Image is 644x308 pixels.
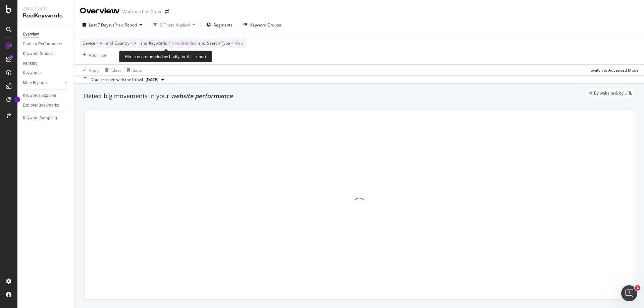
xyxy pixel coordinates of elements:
[23,60,38,67] div: Ranking
[635,285,640,291] span: 2
[23,79,63,86] a: More Reports
[23,115,57,122] div: Keyword Sampling
[234,39,243,48] span: Web
[23,12,69,20] div: RealKeywords
[14,97,20,103] div: Tooltip anchor
[102,65,121,75] button: Clear
[130,40,133,46] span: =
[160,22,190,28] div: 2 Filters Applied
[171,39,197,48] span: Non-Branded
[91,77,143,83] div: Data crossed with the Crawl
[23,102,69,109] a: Explorer Bookmarks
[96,40,99,46] span: =
[23,70,69,77] a: Keywords
[80,65,99,75] button: Apply
[80,51,107,59] button: Add Filter
[23,60,69,67] a: Ranking
[23,50,53,57] div: Keyword Groups
[23,41,62,48] div: Content Performance
[168,40,170,46] span: =
[23,79,47,86] div: More Reports
[23,70,41,77] div: Keywords
[586,88,635,98] div: legacy label
[23,31,39,38] div: Overview
[207,40,230,46] span: Search Type
[122,8,162,15] div: Waitrose Full Crawl
[149,40,167,46] span: Keywords
[23,92,69,99] a: Keywords Explorer
[23,92,56,99] div: Keywords Explorer
[250,22,281,28] div: Keyword Groups
[231,40,233,46] span: =
[23,41,69,48] a: Content Performance
[143,76,167,84] button: [DATE]
[146,77,159,83] span: 2025 Aug. 23rd
[151,19,198,30] button: 2 Filters Applied
[89,22,110,28] span: Last 7 Days
[23,5,69,12] div: Analytics
[204,19,235,30] button: Segments
[594,91,632,95] span: By website & by URL
[23,102,59,109] div: Explorer Bookmarks
[119,51,212,62] div: Filter recommended by botify for this report
[89,67,99,73] div: Apply
[140,40,147,46] span: and
[23,31,69,38] a: Overview
[241,19,284,30] button: Keyword Groups
[198,40,205,46] span: and
[100,39,104,48] span: All
[133,67,142,73] div: Save
[115,40,129,46] span: Country
[214,22,232,28] span: Segments
[23,50,69,57] a: Keyword Groups
[588,65,639,75] button: Switch to Advanced Mode
[111,67,121,73] div: Clear
[89,52,107,58] div: Add Filter
[165,9,169,14] div: arrow-right-arrow-left
[621,285,637,301] iframe: Intercom live chat
[106,40,113,46] span: and
[124,65,142,75] button: Save
[83,40,95,46] span: Device
[80,19,145,30] button: Last 7 DaysvsPrev. Period
[23,115,69,122] a: Keyword Sampling
[591,67,639,73] div: Switch to Advanced Mode
[80,5,120,17] div: Overview
[110,22,137,28] span: vs Prev. Period
[134,39,139,48] span: All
